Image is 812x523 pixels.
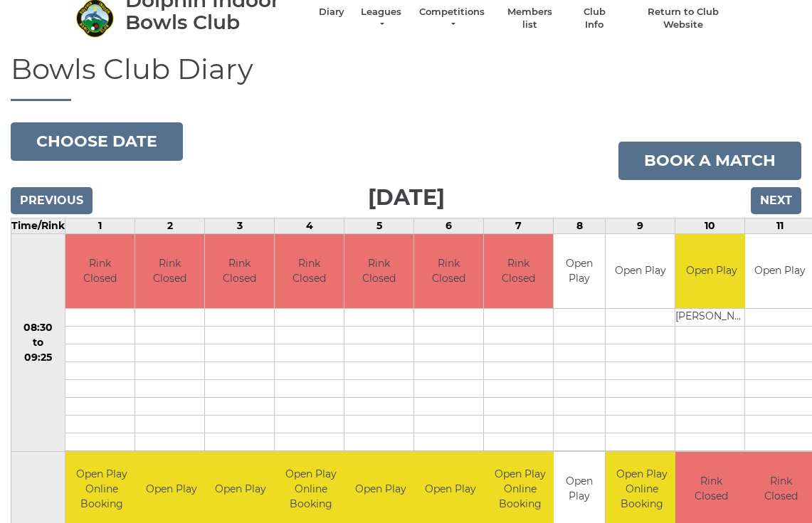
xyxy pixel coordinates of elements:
[574,6,615,31] a: Club Info
[11,122,183,161] button: Choose date
[135,218,205,233] td: 2
[418,6,486,31] a: Competitions
[205,234,274,309] td: Rink Closed
[319,6,344,19] a: Diary
[606,218,675,233] td: 9
[65,218,135,233] td: 1
[344,218,414,233] td: 5
[205,218,275,233] td: 3
[344,234,413,309] td: Rink Closed
[751,187,801,214] input: Next
[11,53,801,101] h1: Bowls Club Diary
[11,233,65,452] td: 08:30 to 09:25
[484,218,554,233] td: 7
[135,234,204,309] td: Rink Closed
[554,218,606,233] td: 8
[484,234,553,309] td: Rink Closed
[675,234,747,309] td: Open Play
[11,218,65,233] td: Time/Rink
[618,142,801,180] a: Book a match
[606,234,675,309] td: Open Play
[11,187,93,214] input: Previous
[359,6,404,31] a: Leagues
[675,309,747,327] td: [PERSON_NAME]
[65,234,135,309] td: Rink Closed
[554,234,605,309] td: Open Play
[275,218,344,233] td: 4
[629,6,737,31] a: Return to Club Website
[275,234,344,309] td: Rink Closed
[414,234,483,309] td: Rink Closed
[675,218,745,233] td: 10
[414,218,484,233] td: 6
[500,6,559,31] a: Members list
